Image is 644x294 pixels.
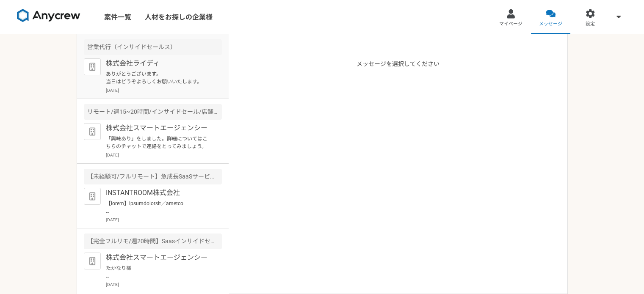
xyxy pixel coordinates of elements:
[106,281,222,288] p: [DATE]
[106,87,222,93] p: [DATE]
[106,188,210,198] p: INSTANTROOM株式会社
[357,60,439,294] p: メッセージを選択してください
[84,39,222,55] div: 営業代行（インサイドセールス）
[84,234,222,249] div: 【完全フルリモ/週20時間】Saasインサイドセールス業務／立ち上げフェーズ
[586,21,595,27] span: 設定
[106,135,210,150] p: 「興味あり」をしました。詳細についてはこちらのチャットで連絡をとってみましょう。
[17,9,80,22] img: 8DqYSo04kwAAAAASUVORK5CYII=
[499,21,522,27] span: マイページ
[84,104,222,120] div: リモート/週15~20時間/インサイドセール/店舗のDXSaasサービス
[106,253,210,263] p: 株式会社スマートエージェンシー
[84,123,101,140] img: default_org_logo-42cde973f59100197ec2c8e796e4974ac8490bb5b08a0eb061ff975e4574aa76.png
[84,58,101,75] img: default_org_logo-42cde973f59100197ec2c8e796e4974ac8490bb5b08a0eb061ff975e4574aa76.png
[106,152,222,158] p: [DATE]
[84,253,101,269] img: default_org_logo-42cde973f59100197ec2c8e796e4974ac8490bb5b08a0eb061ff975e4574aa76.png
[106,264,210,280] p: たかなり様 ご連絡、弊社の案件にご興味を持っていただきありがとうございます。 現在、応募を多数いただいておりまして面談につきましては、社内にて検討をさせて頂きます。恐れ入りますがもうしばらくお待...
[106,217,222,223] p: [DATE]
[106,58,210,69] p: 株式会社ライディ
[84,188,101,205] img: default_org_logo-42cde973f59100197ec2c8e796e4974ac8490bb5b08a0eb061ff975e4574aa76.png
[539,21,562,27] span: メッセージ
[106,123,210,133] p: 株式会社スマートエージェンシー
[106,70,210,85] p: ありがとうございます。 当日はどうぞよろしくお願いいたします。
[106,200,210,215] p: 【lorem】ipsumdolorsit／ametco adipi elitseddoeiusmod、temporincidi。 utlaboreetdolore、magnaaliqua。 en...
[84,169,222,184] div: 【未経験可/フルリモート】急成長SaaSサービスのインサイドセールス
